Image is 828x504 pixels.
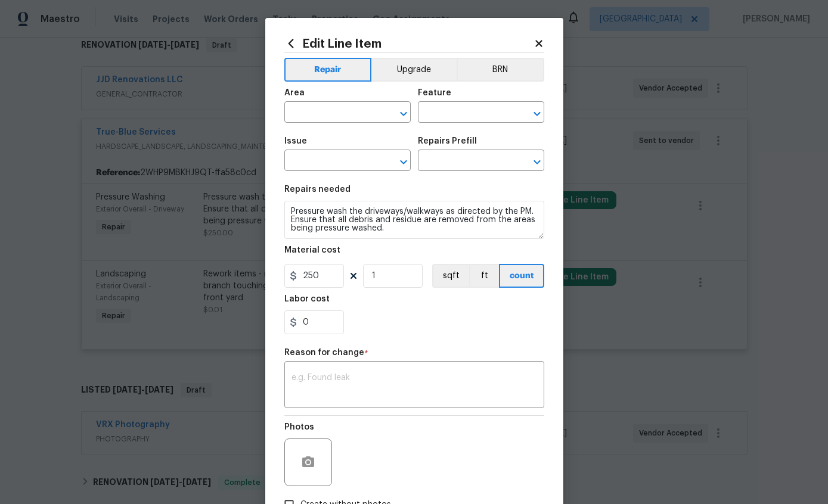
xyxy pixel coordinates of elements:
button: BRN [457,58,544,82]
h5: Issue [284,137,307,145]
h5: Labor cost [284,295,330,303]
button: Open [395,105,412,122]
button: sqft [432,264,469,288]
textarea: Pressure wash the driveways/walkways as directed by the PM. Ensure that all debris and residue ar... [284,201,544,239]
button: Upgrade [371,58,457,82]
h5: Material cost [284,246,340,254]
button: Repair [284,58,372,82]
h5: Reason for change [284,349,364,357]
h5: Feature [418,89,451,97]
h5: Area [284,89,305,97]
h5: Repairs Prefill [418,137,477,145]
h5: Repairs needed [284,185,351,194]
button: count [499,264,544,288]
h5: Photos [284,423,314,431]
button: Open [529,154,545,170]
h2: Edit Line Item [284,37,534,50]
button: Open [395,154,412,170]
button: ft [469,264,499,288]
button: Open [529,105,545,122]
